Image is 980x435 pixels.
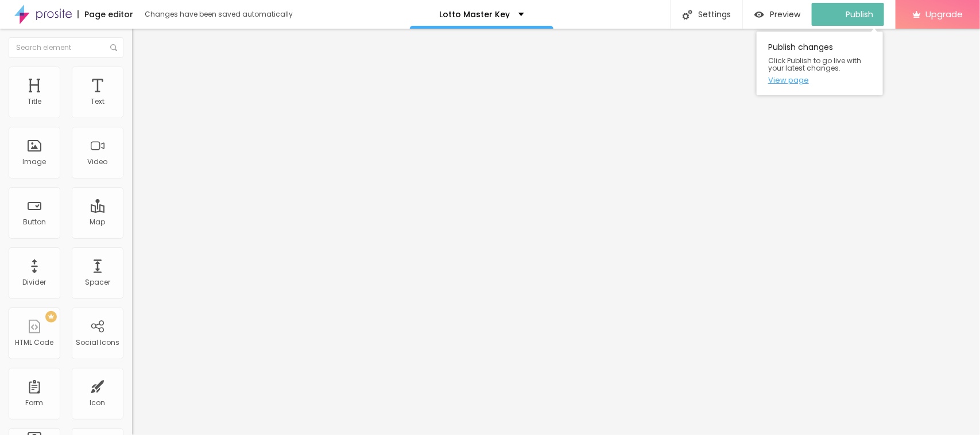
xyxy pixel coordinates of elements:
[145,11,293,18] div: Changes have been saved automatically
[85,278,110,286] div: Spacer
[78,10,133,18] div: Page editor
[16,339,54,347] div: HTML Code
[23,278,47,286] div: Divider
[768,76,871,84] a: View page
[812,3,884,26] button: Publish
[110,44,117,51] img: Icone
[28,98,41,106] div: Title
[23,218,46,226] div: Button
[925,9,963,19] span: Upgrade
[757,32,883,95] div: Publish changes
[91,98,104,106] div: Text
[132,29,980,435] iframe: Editor
[768,57,871,72] span: Click Publish to go live with your latest changes.
[683,10,692,20] img: Icone
[88,158,108,166] div: Video
[743,3,812,26] button: Preview
[439,10,510,18] p: Lotto Master Key
[26,399,44,407] div: Form
[76,339,119,347] div: Social Icons
[90,218,106,226] div: Map
[754,10,764,20] img: view-1.svg
[9,37,123,58] input: Search element
[90,399,106,407] div: Icon
[846,10,873,19] span: Publish
[23,158,47,166] div: Image
[770,10,800,19] span: Preview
